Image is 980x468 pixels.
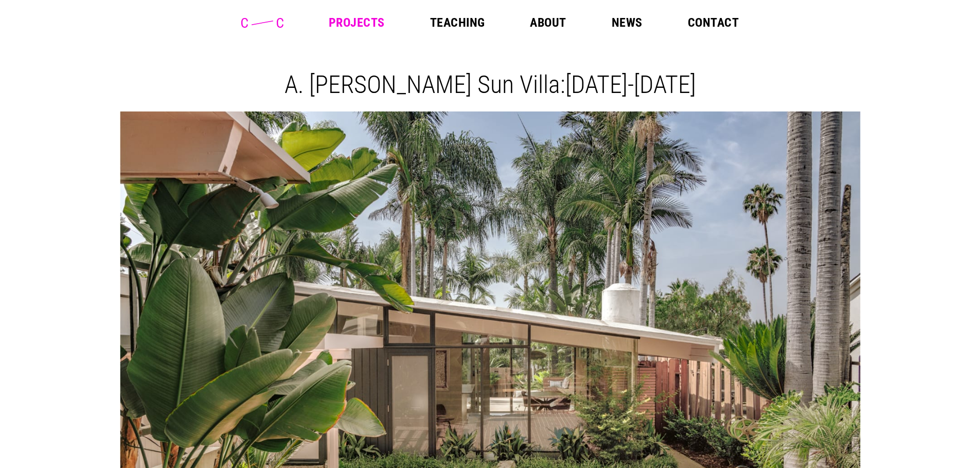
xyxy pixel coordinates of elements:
h1: A. [PERSON_NAME] Sun Villa:[DATE]-[DATE] [128,70,852,99]
nav: Main Menu [329,16,739,29]
a: Projects [329,16,385,29]
a: News [612,16,643,29]
a: Contact [688,16,739,29]
a: Teaching [430,16,485,29]
a: About [530,16,566,29]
